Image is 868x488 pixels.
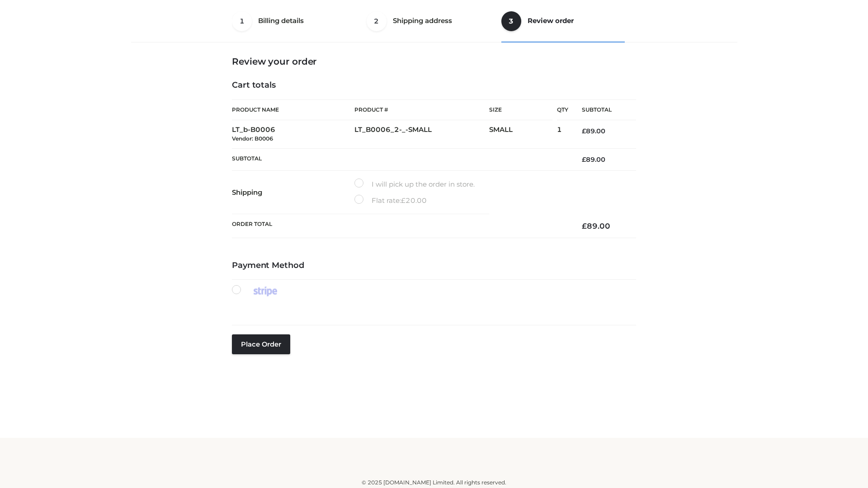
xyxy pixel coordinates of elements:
span: £ [582,221,587,230]
td: 1 [557,120,568,149]
small: Vendor: B0006 [232,135,273,142]
th: Product Name [232,99,354,120]
h4: Cart totals [232,80,636,90]
th: Qty [557,99,568,120]
th: Order Total [232,214,568,238]
td: LT_b-B0006 [232,120,354,149]
bdi: 89.00 [582,127,605,135]
span: £ [582,155,586,164]
label: I will pick up the order in store. [354,178,475,190]
th: Subtotal [568,100,636,120]
bdi: 89.00 [582,221,610,230]
th: Product # [354,99,489,120]
span: £ [582,127,586,135]
th: Shipping [232,171,354,214]
bdi: 20.00 [401,196,427,205]
td: LT_B0006_2-_-SMALL [354,120,489,149]
th: Subtotal [232,148,568,170]
h4: Payment Method [232,261,636,271]
h3: Review your order [232,56,636,67]
td: SMALL [489,120,557,149]
div: © 2025 [DOMAIN_NAME] Limited. All rights reserved. [134,478,734,487]
th: Size [489,100,552,120]
span: £ [401,196,406,205]
label: Flat rate: [354,195,427,206]
button: Place order [232,334,290,354]
bdi: 89.00 [582,155,605,164]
